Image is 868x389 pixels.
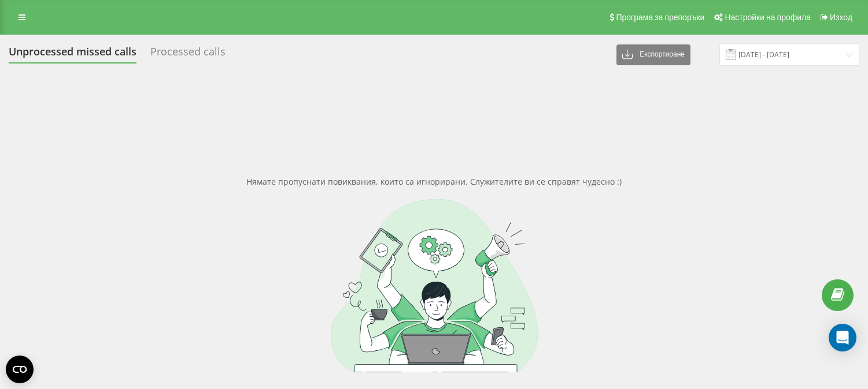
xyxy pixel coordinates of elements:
[725,13,811,22] span: Настройки на профила
[150,46,226,63] div: Processed calls
[616,13,704,22] span: Програма за препоръки
[830,13,852,22] span: Изход
[9,46,136,63] div: Unprocessed missed calls
[829,324,856,351] div: Open Intercom Messenger
[6,356,34,383] button: Open CMP widget
[616,44,690,65] button: Експортиране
